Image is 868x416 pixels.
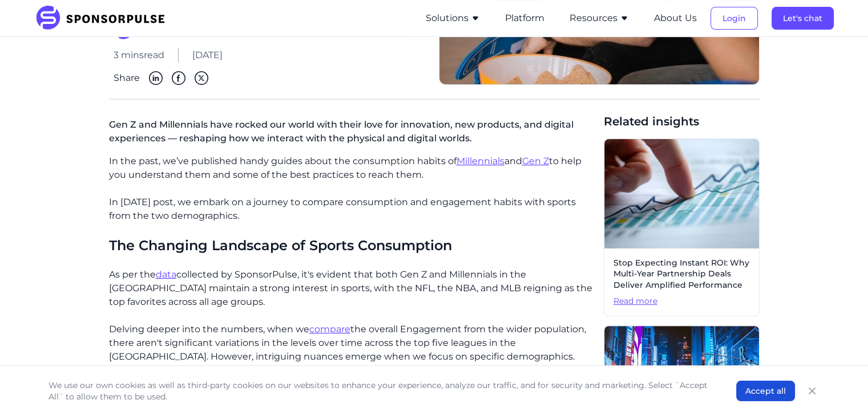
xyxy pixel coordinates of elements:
a: data [156,269,176,280]
span: 3 mins read [114,48,164,62]
p: In [DATE] post, we embark on a journey to compare consumption and engagement habits with sports f... [109,195,595,223]
span: Stop Expecting Instant ROI: Why Multi-Year Partnership Deals Deliver Amplified Performance [613,258,750,291]
img: Linkedin [149,71,163,85]
span: Related insights [604,113,760,129]
h3: The Changing Landscape of Sports Consumption [109,236,595,254]
p: As per the collected by SponsorPulse, it's evident that both Gen Z and Millennials in the [GEOGRA... [109,268,595,309]
img: Sponsorship ROI image [604,139,759,248]
p: Delving deeper into the numbers, when we the overall Engagement from the wider population, there ... [109,323,595,364]
button: Solutions [426,11,480,25]
a: Stop Expecting Instant ROI: Why Multi-Year Partnership Deals Deliver Amplified PerformanceRead more [604,138,760,316]
button: Let's chat [772,7,834,30]
p: We use our own cookies as well as third-party cookies on our websites to enhance your experience,... [49,380,713,402]
p: Gen Z and Millennials have rocked our world with their love for innovation, new products, and dig... [109,113,595,154]
img: Twitter [195,71,208,85]
a: Platform [505,13,544,23]
button: About Us [654,11,697,25]
a: compare [309,324,350,335]
button: Accept all [736,381,795,401]
span: Read more [613,296,750,307]
span: [DATE] [192,48,223,62]
a: Let's chat [772,13,834,23]
button: Close [804,383,820,399]
a: About Us [654,13,697,23]
img: Facebook [172,71,185,85]
a: Millennials [457,156,504,166]
button: Resources [570,11,629,25]
button: Platform [505,11,544,25]
p: In the past, we’ve published handy guides about the consumption habits of and to help you underst... [109,154,595,182]
a: Login [710,13,758,23]
button: Login [710,7,758,30]
span: Share [114,71,140,85]
img: SponsorPulse [35,6,173,31]
a: Gen Z [522,156,549,166]
iframe: Chat Widget [811,361,868,416]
